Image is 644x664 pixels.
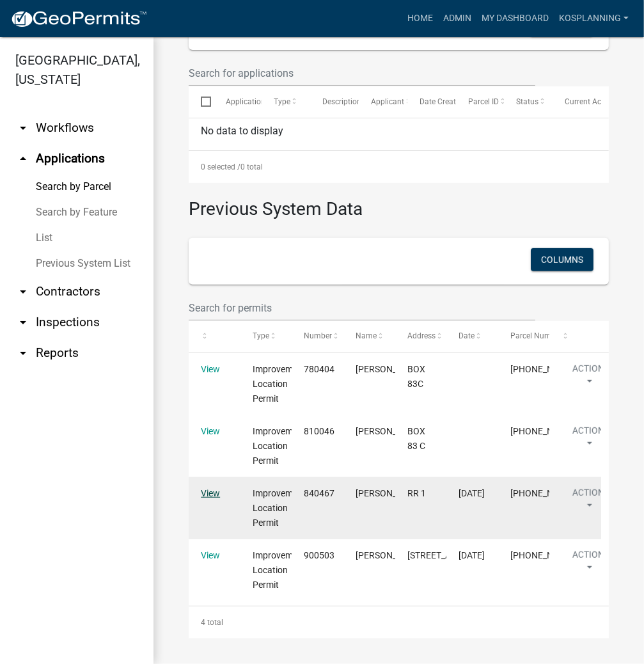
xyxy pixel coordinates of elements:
[531,248,593,271] button: Columns
[201,426,220,436] a: View
[201,162,240,171] span: 0 selected /
[240,321,292,352] datatable-header-cell: Type
[517,97,539,106] span: Status
[407,364,425,389] span: BOX 83C
[371,97,404,106] span: Applicant
[395,321,447,352] datatable-header-cell: Address
[253,426,306,466] span: Improvement Location Permit
[253,550,306,590] span: Improvement Location Permit
[468,97,499,106] span: Parcel ID
[226,97,295,106] span: Application Number
[562,424,615,456] button: Action
[201,488,220,498] a: View
[262,86,310,117] datatable-header-cell: Type
[407,86,456,117] datatable-header-cell: Date Created
[201,364,220,374] a: View
[407,426,425,451] span: BOX 83 C
[510,426,594,436] span: 025-017-125.C
[189,295,535,321] input: Search for permits
[213,86,262,117] datatable-header-cell: Application Number
[356,364,424,374] span: FRANK LAYNE
[304,364,334,374] span: 780404
[359,86,407,117] datatable-header-cell: Applicant
[420,97,464,106] span: Date Created
[189,86,213,117] datatable-header-cell: Select
[304,550,334,560] span: 900503
[562,486,615,518] button: Action
[407,550,486,560] span: 328 W CENTER ST
[304,426,334,436] span: 810046
[343,321,395,352] datatable-header-cell: Name
[253,331,269,340] span: Type
[201,550,220,560] a: View
[189,606,609,638] div: 4 total
[322,97,361,106] span: Description
[438,6,476,31] a: Admin
[15,345,31,361] i: arrow_drop_down
[459,550,485,560] span: 6/25/1990
[510,488,594,498] span: 025-017-125.C
[15,120,31,136] i: arrow_drop_down
[562,362,615,394] button: Action
[15,315,31,330] i: arrow_drop_down
[189,151,609,183] div: 0 total
[446,321,498,352] datatable-header-cell: Date
[510,364,594,374] span: 025-017-125.C
[15,151,31,166] i: arrow_drop_up
[356,331,377,340] span: Name
[253,364,306,404] span: Improvement Location Permit
[274,97,290,106] span: Type
[292,321,343,352] datatable-header-cell: Number
[565,97,618,106] span: Current Activity
[459,331,475,340] span: Date
[553,86,601,117] datatable-header-cell: Current Activity
[356,426,424,436] span: FRANK LAYNE
[498,321,550,352] datatable-header-cell: Parcel Number
[189,118,609,150] div: No data to display
[310,86,359,117] datatable-header-cell: Description
[456,86,505,117] datatable-header-cell: Parcel ID
[189,183,609,223] h3: Previous System Data
[253,488,306,528] span: Improvement Location Permit
[189,60,535,86] input: Search for applications
[356,488,424,498] span: FRANK LAYNE
[554,6,634,31] a: kosplanning
[356,550,424,560] span: FRANK LAYNE
[510,331,562,340] span: Parcel Number
[407,488,426,498] span: RR 1
[407,331,436,340] span: Address
[476,6,554,31] a: My Dashboard
[504,86,553,117] datatable-header-cell: Status
[402,6,438,31] a: Home
[304,331,332,340] span: Number
[562,548,615,580] button: Action
[304,488,334,498] span: 840467
[510,550,594,560] span: 025-017-125.C
[15,284,31,299] i: arrow_drop_down
[459,488,485,498] span: 8/13/1984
